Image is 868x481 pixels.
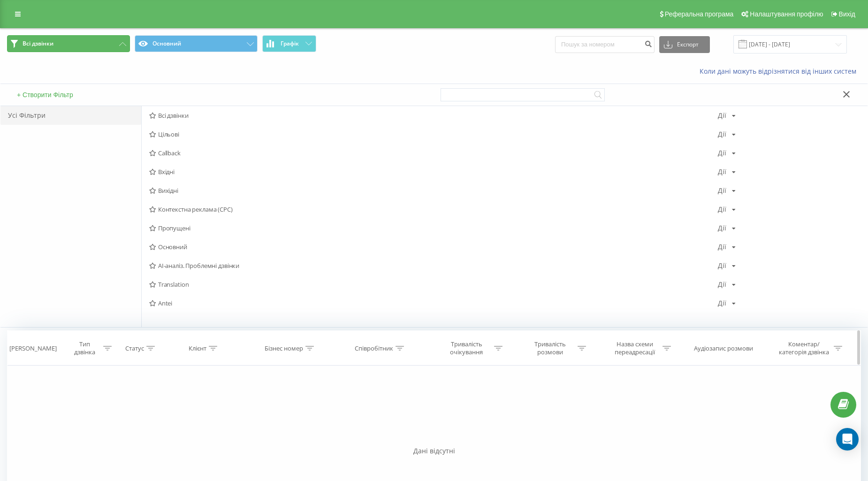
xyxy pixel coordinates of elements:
div: Дії [718,131,726,137]
div: Аудіозапис розмови [694,344,753,352]
span: Налаштування профілю [750,10,823,18]
button: Експорт [659,36,710,53]
button: + Створити Фільтр [14,91,76,99]
button: Графік [262,35,316,52]
div: [PERSON_NAME] [9,344,57,352]
div: Дії [718,168,726,175]
div: Назва схеми переадресації [610,340,660,356]
span: Контекстна реклама (CPC) [149,206,718,213]
span: Пропущені [149,225,718,231]
div: Тривалість очікування [442,340,492,356]
div: Дії [718,300,726,306]
div: Open Intercom Messenger [836,428,859,450]
span: Реферальна програма [665,10,734,18]
span: Всі дзвінки [23,40,53,47]
span: Translation [149,281,718,288]
div: Дії [718,262,726,269]
button: Закрити [840,90,853,100]
div: Дані відсутні [7,446,861,456]
span: Вихідні [149,187,718,194]
span: Всі дзвінки [149,112,718,119]
span: Основний [149,244,718,250]
div: Коментар/категорія дзвінка [777,340,831,356]
div: Тип дзвінка [69,340,101,356]
span: Графік [281,40,299,47]
button: Основний [135,35,258,52]
div: Клієнт [189,344,206,352]
div: Дії [718,244,726,250]
div: Дії [718,225,726,231]
span: Вхідні [149,168,718,175]
span: Callback [149,150,718,156]
span: Цільові [149,131,718,137]
div: Дії [718,150,726,156]
div: Статус [125,344,144,352]
div: Усі Фільтри [0,106,141,125]
div: Дії [718,281,726,288]
div: Тривалість розмови [525,340,575,356]
div: Дії [718,187,726,194]
span: AI-аналіз. Проблемні дзвінки [149,262,718,269]
div: Співробітник [355,344,393,352]
div: Дії [718,206,726,213]
button: Всі дзвінки [7,35,130,52]
span: Antei [149,300,718,306]
a: Коли дані можуть відрізнятися вiд інших систем [700,67,861,76]
div: Дії [718,112,726,119]
input: Пошук за номером [555,36,655,53]
span: Вихід [839,10,855,18]
div: Бізнес номер [265,344,303,352]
